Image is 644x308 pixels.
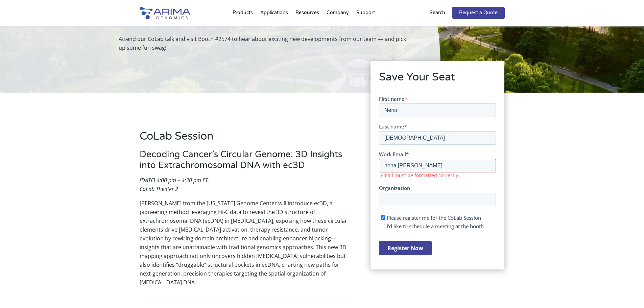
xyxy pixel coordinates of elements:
[119,34,407,52] p: Attend our CoLab talk and visit Booth #2574 to hear about exciting new developments from our team...
[140,7,190,19] img: Arima-Genomics-logo
[379,95,496,261] iframe: Form 0
[379,70,496,90] h2: Save Your Seat
[140,199,351,287] p: [PERSON_NAME] from the [US_STATE] Genome Center will introduce ec3D, a pioneering method leveragi...
[452,7,505,19] a: Request a Quote
[140,129,351,149] h2: CoLab Session
[430,8,445,17] p: Search
[140,185,178,193] em: CoLab Theater 2
[140,176,208,184] em: [DATE] 4:00 pm – 4:30 pm ET
[140,149,351,176] h3: Decoding Cancer’s Circular Genome: 3D Insights into Extrachromosomal DNA with ec3D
